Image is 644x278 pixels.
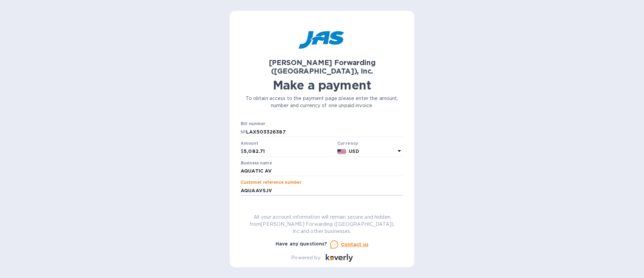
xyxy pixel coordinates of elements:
p: To obtain access to the payment page please enter the amount, number and currency of one unpaid i... [241,95,403,109]
b: Currency [337,141,358,146]
h1: Make a payment [241,78,403,92]
b: USD [349,148,359,154]
p: № [241,128,246,136]
img: USD [337,149,346,154]
p: $ [241,148,244,155]
b: Have any questions? [276,241,327,246]
u: Contact us [341,242,369,247]
input: Enter customer reference number [241,185,403,196]
input: Enter business name [241,166,403,176]
input: Enter bill number [246,127,403,137]
label: Customer reference number [241,181,301,185]
input: 0.00 [244,146,335,157]
label: Amount [241,141,258,145]
label: Business name [241,161,272,165]
p: All your account information will remain secure and hidden from [PERSON_NAME] Forwarding ([GEOGRA... [241,214,403,235]
p: Powered by [291,254,320,261]
label: Bill number [241,122,265,126]
b: [PERSON_NAME] Forwarding ([GEOGRAPHIC_DATA]), Inc. [269,58,376,75]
